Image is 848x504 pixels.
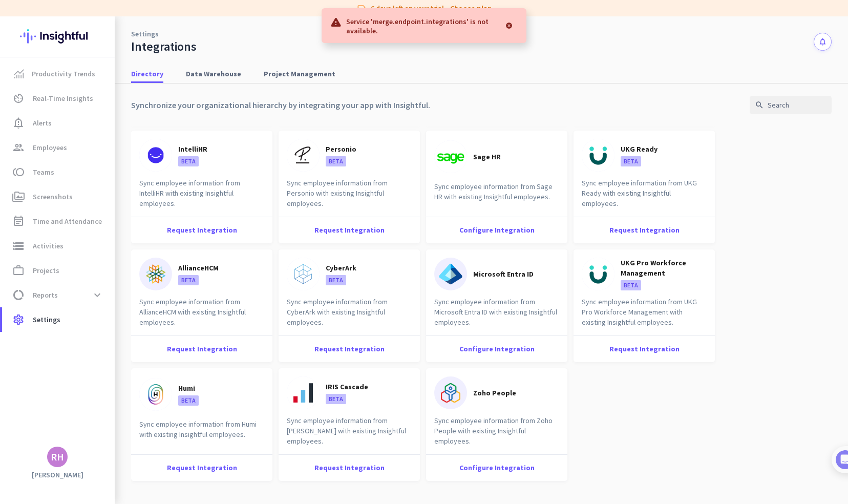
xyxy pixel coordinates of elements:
span: Directory [131,69,163,79]
p: BETA [326,394,346,404]
span: Home [15,345,36,352]
div: RH [51,452,64,462]
input: Search [750,96,832,114]
div: Sync employee information from Humi with existing Insightful employees. [131,419,272,451]
div: Request Integration [131,335,272,362]
p: IntelliHR [178,144,207,154]
div: It's time to add your employees! This is crucial since Insightful will start collecting their act... [39,195,178,238]
h1: Tasks [87,5,120,22]
p: BETA [621,156,641,166]
i: work_outline [12,264,25,277]
p: Humi [178,383,195,393]
i: event_note [12,215,25,227]
p: BETA [178,275,199,285]
a: menu-itemProductivity Trends [2,61,115,86]
img: icon [582,258,614,290]
span: Real-Time Insights [33,92,93,104]
div: Sync employee information from Sage HR with existing Insightful employees. [426,181,567,214]
i: label [356,3,367,13]
button: Mark as completed [39,288,118,299]
a: tollTeams [2,160,115,184]
img: Profile image for Tamara [36,107,53,123]
div: Request Integration [574,217,715,243]
div: Request Integration [574,335,715,362]
a: groupEmployees [2,135,115,160]
div: 1Add employees [19,175,186,191]
span: Tasks [168,345,190,352]
a: notification_importantAlerts [2,111,115,135]
div: Sync employee information from Microsoft Entra ID with existing Insightful employees. [426,297,567,335]
span: Screenshots [33,191,73,203]
p: About 10 minutes [131,135,195,145]
button: expand_more [88,286,107,304]
button: Help [102,320,154,361]
div: Sync employee information from UKG Ready with existing Insightful employees. [574,178,715,217]
div: Configure Integration [426,454,567,481]
div: Request Integration [279,454,420,481]
div: Request Integration [131,454,272,481]
p: Personio [326,144,356,154]
p: Synchronize your organizational hierarchy by integrating your app with Insightful. [131,99,430,111]
div: Sync employee information from [PERSON_NAME] with existing Insightful employees. [279,415,420,454]
p: 4 steps [10,135,36,145]
a: work_outlineProjects [2,258,115,283]
div: [PERSON_NAME] from Insightful [57,110,168,120]
span: Employees [33,141,67,154]
p: AllianceHCM [178,263,219,273]
span: Messages [59,345,95,352]
span: Time and Attendance [33,215,102,227]
div: Sync employee information from CyberArk with existing Insightful employees. [279,297,420,335]
a: storageActivities [2,234,115,258]
p: BETA [326,275,346,285]
img: icon [434,376,467,409]
a: av_timerReal-Time Insights [2,86,115,111]
div: Request Integration [279,217,420,243]
img: icon [287,258,320,290]
span: Activities [33,240,63,252]
img: icon [139,139,172,172]
img: icon [434,258,467,290]
img: icon [287,376,320,409]
div: Request Integration [279,335,420,362]
span: Reports [33,289,58,301]
div: Configure Integration [426,335,567,362]
span: Project Management [264,69,335,79]
i: notification_important [12,117,25,129]
img: icon [434,140,467,173]
span: Alerts [33,117,52,129]
div: You're just a few steps away from completing the essential app setup [14,76,190,101]
a: perm_mediaScreenshots [2,184,115,209]
div: Sync employee information from AllianceHCM with existing Insightful employees. [131,297,272,335]
i: settings [12,313,25,326]
img: icon [582,139,614,172]
div: Show me how [39,238,178,267]
p: Service 'merge.endpoint.integrations' is not available. [346,16,500,35]
button: notifications [814,33,832,51]
span: Productivity Trends [32,68,95,80]
p: Microsoft Entra ID [473,269,534,279]
p: Sage HR [473,152,501,162]
i: toll [12,166,25,178]
i: data_usage [12,289,25,301]
div: Sync employee information from Personio with existing Insightful employees. [279,178,420,217]
p: BETA [326,156,346,166]
a: data_usageReportsexpand_more [2,283,115,307]
p: BETA [178,395,199,406]
span: Help [120,345,136,352]
div: Add employees [39,178,174,188]
p: CyberArk [326,263,356,273]
i: perm_media [12,191,25,203]
p: UKG Pro Workforce Management [621,258,707,278]
p: BETA [621,280,641,290]
button: Messages [51,320,102,361]
i: search [755,100,764,110]
img: Insightful logo [20,16,95,56]
div: Close [180,4,198,23]
div: Sync employee information from IntelliHR with existing Insightful employees. [131,178,272,217]
span: Settings [33,313,60,326]
a: Show me how [39,246,112,267]
p: IRIS Cascade [326,382,368,392]
span: Teams [33,166,54,178]
div: Sync employee information from UKG Pro Workforce Management with existing Insightful employees. [574,297,715,335]
div: Configure Integration [426,217,567,243]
